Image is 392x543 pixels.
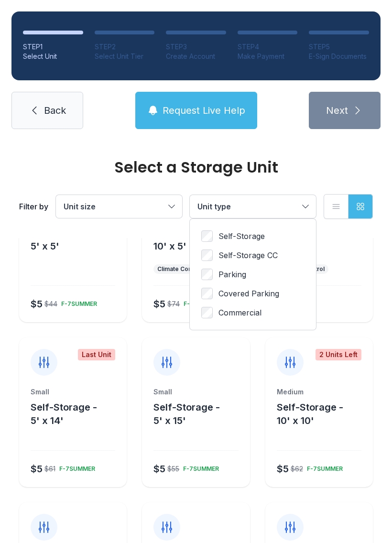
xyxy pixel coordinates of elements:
div: F-7SUMMER [55,461,95,473]
div: F-7SUMMER [180,296,219,308]
div: E-Sign Documents [309,52,369,61]
div: $5 [153,297,165,311]
span: Back [44,104,66,117]
div: $5 [31,462,43,476]
span: Self-Storage - 10' x 10' [277,402,343,426]
div: Medium [277,387,361,397]
button: Self-Storage - 5' x 14' [31,401,123,427]
div: STEP 3 [166,42,226,52]
div: $74 [167,299,180,309]
span: Self-Storage CC [218,250,278,261]
div: F-7SUMMER [303,461,343,473]
span: Self-Storage - 5' x 15' [153,402,220,426]
span: Next [326,104,348,117]
div: Select a Storage Unit [19,160,373,175]
div: Small [153,387,238,397]
span: Parking [218,269,246,280]
button: Self-Storage - 10' x 10' [277,401,369,427]
button: Unit type [190,195,316,218]
span: Covered Parking [218,288,279,299]
input: Commercial [201,307,213,318]
span: Commercial [218,307,261,318]
div: $5 [153,462,165,476]
button: Self-Storage - 5' x 15' [153,401,246,427]
button: Unit size [56,195,182,218]
div: F-7SUMMER [57,296,97,308]
div: Make Payment [238,52,298,61]
div: STEP 5 [309,42,369,52]
div: STEP 1 [23,42,83,52]
span: Unit size [64,202,96,211]
input: Covered Parking [201,288,213,299]
span: Self-Storage [218,230,265,242]
div: Small [31,387,115,397]
input: Self-Storage CC [201,250,213,261]
div: $5 [277,462,289,476]
div: Create Account [166,52,226,61]
div: Select Unit Tier [95,52,155,61]
div: $61 [44,464,55,474]
div: $5 [31,297,43,311]
div: STEP 2 [95,42,155,52]
div: $55 [167,464,179,474]
div: $44 [44,299,57,309]
button: Self-Storage CC - 10' x 5' [153,226,246,253]
div: Select Unit [23,52,83,61]
div: Filter by [19,201,48,212]
div: F-7SUMMER [179,461,219,473]
span: Request Live Help [163,104,245,117]
div: $62 [291,464,303,474]
div: STEP 4 [238,42,298,52]
div: Last Unit [78,349,115,360]
span: Self-Storage - 5' x 14' [31,402,97,426]
button: Self-Storage - 5' x 5' [31,226,123,253]
span: Unit type [197,202,231,211]
input: Self-Storage [201,230,213,242]
div: Climate Control [157,265,201,273]
input: Parking [201,269,213,280]
div: 2 Units Left [316,349,361,360]
button: Self-Storage CC - 5' x 10' [277,226,369,253]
